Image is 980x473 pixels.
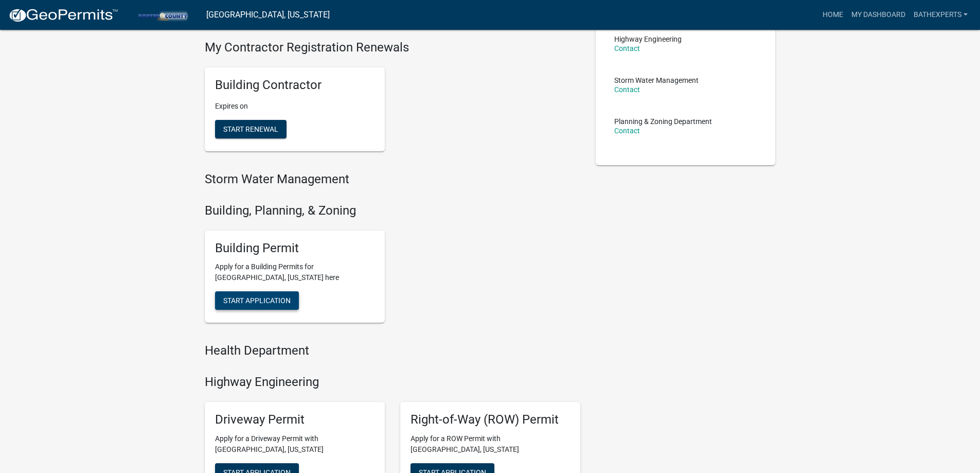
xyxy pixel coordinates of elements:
[614,77,699,84] p: Storm Water Management
[205,343,580,358] h4: Health Department
[411,433,570,455] p: Apply for a ROW Permit with [GEOGRAPHIC_DATA], [US_STATE]
[215,261,375,283] p: Apply for a Building Permits for [GEOGRAPHIC_DATA], [US_STATE] here
[818,5,847,25] a: Home
[215,241,375,256] h5: Building Permit
[215,412,375,427] h5: Driveway Permit
[910,5,972,25] a: BathExperts
[205,375,580,390] h4: Highway Engineering
[847,5,910,25] a: My Dashboard
[223,296,291,305] span: Start Application
[206,6,330,24] a: [GEOGRAPHIC_DATA], [US_STATE]
[614,118,712,125] p: Planning & Zoning Department
[215,101,375,112] p: Expires on
[205,203,580,218] h4: Building, Planning, & Zoning
[411,412,570,427] h5: Right-of-Way (ROW) Permit
[127,8,198,22] img: Porter County, Indiana
[614,85,640,94] a: Contact
[614,127,640,135] a: Contact
[215,433,375,455] p: Apply for a Driveway Permit with [GEOGRAPHIC_DATA], [US_STATE]
[215,120,287,138] button: Start Renewal
[205,40,580,160] wm-registration-list-section: My Contractor Registration Renewals
[205,40,580,55] h4: My Contractor Registration Renewals
[223,125,278,133] span: Start Renewal
[215,291,299,310] button: Start Application
[614,36,682,43] p: Highway Engineering
[614,44,640,52] a: Contact
[205,172,580,187] h4: Storm Water Management
[215,78,375,93] h5: Building Contractor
